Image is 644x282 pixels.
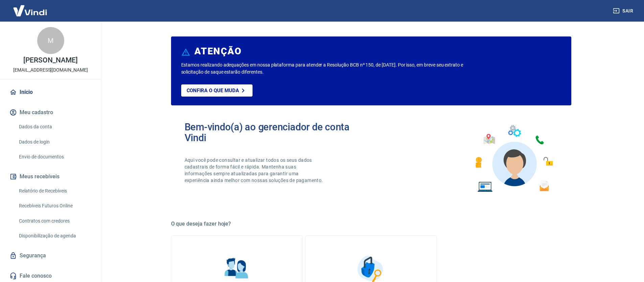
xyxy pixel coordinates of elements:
[23,57,77,64] p: [PERSON_NAME]
[181,84,253,97] a: Confira o que muda
[16,120,93,134] a: Dados da conta
[16,229,93,243] a: Disponibilização de agenda
[8,248,93,263] a: Segurança
[16,199,93,213] a: Recebíveis Futuros Online
[16,135,93,149] a: Dados de login
[612,5,636,17] button: Sair
[194,48,241,55] h6: ATENÇÃO
[16,214,93,228] a: Contratos com credores
[8,0,52,21] img: Vindi
[187,87,239,94] p: Confira o que muda
[8,169,93,184] button: Meus recebíveis
[171,221,571,227] h5: O que deseja fazer hoje?
[16,150,93,164] a: Envio de documentos
[37,27,64,54] div: M
[16,184,93,198] a: Relatório de Recebíveis
[469,122,558,196] img: Imagem de um avatar masculino com diversos icones exemplificando as funcionalidades do gerenciado...
[8,85,93,100] a: Início
[181,61,485,76] p: Estamos realizando adequações em nossa plataforma para atender a Resolução BCB nº 150, de [DATE]....
[8,105,93,120] button: Meu cadastro
[185,157,325,184] p: Aqui você pode consultar e atualizar todos os seus dados cadastrais de forma fácil e rápida. Mant...
[185,122,371,143] h2: Bem-vindo(a) ao gerenciador de conta Vindi
[13,67,88,74] p: [EMAIL_ADDRESS][DOMAIN_NAME]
